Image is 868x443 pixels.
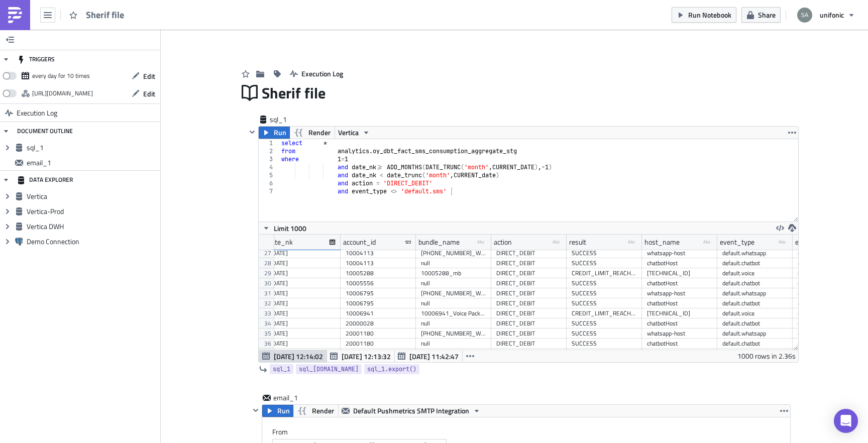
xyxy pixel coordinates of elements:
div: null [798,298,863,308]
span: Limit 1000 [274,223,306,234]
div: null [798,318,863,328]
div: action [494,235,512,250]
span: Render [308,127,331,139]
div: SUCCESS [572,278,637,288]
div: host_name [644,235,680,250]
div: [DATE] [270,298,336,308]
div: 2 [259,147,279,155]
div: default.whatsapp [722,349,788,359]
div: default.chatbot [722,298,788,308]
button: Hide content [250,404,262,416]
div: default.chatbot [722,339,788,349]
div: DOCUMENT OUTLINE [17,122,73,140]
div: null [421,278,486,288]
a: sql_1.export() [364,364,419,374]
div: [DATE] [270,248,336,258]
div: null [798,258,863,268]
div: DIRECT_DEBIT [496,349,562,359]
div: date_nk [268,235,293,250]
span: sql_1 [270,115,310,125]
button: unifonic [791,4,860,26]
span: Run Notebook [688,10,731,20]
div: 10005556 [346,278,411,288]
div: [DATE] [270,349,336,359]
div: [DATE] [270,308,336,318]
div: [DATE] [270,258,336,268]
body: Rich Text Area. Press ALT-0 for help. [4,4,503,12]
div: CREDIT_LIMIT_REACHED [572,308,637,318]
div: SUCCESS [572,328,637,339]
div: 7 [259,187,279,195]
img: Avatar [796,7,813,24]
div: [PHONE_NUMBER]_WhatsApp Package Monetary [421,248,486,258]
span: [DATE] 12:14:02 [274,351,323,362]
div: [TECHNICAL_ID] [647,268,712,278]
div: whatsapp-host [647,288,712,298]
button: Run Notebook [672,7,736,23]
div: default.voice [722,268,788,278]
div: default.whatsapp [722,288,788,298]
span: Run [274,127,286,139]
div: 3 [259,155,279,163]
div: default.voice [722,308,788,318]
span: Execution Log [17,104,57,122]
div: whatsapp-host [647,328,712,339]
div: null [798,268,863,278]
span: unifonic [820,10,844,20]
div: whatsapp-host [647,349,712,359]
button: Edit [127,86,160,101]
div: null [798,278,863,288]
button: Limit 1000 [259,222,310,234]
button: Hide content [246,126,258,138]
button: [DATE] 12:13:32 [327,350,395,362]
span: sql_1 [27,143,158,152]
div: 20001180 [346,328,411,339]
div: SUCCESS [572,339,637,349]
div: 5 [259,171,279,179]
div: SUCCESS [572,349,637,359]
button: [DATE] 12:14:02 [259,350,327,362]
div: [DATE] [270,288,336,298]
div: null [798,328,863,339]
div: null [798,288,863,298]
div: DIRECT_DEBIT [496,278,562,288]
div: DIRECT_DEBIT [496,318,562,328]
span: Vertica [27,192,158,201]
div: chatbotHost [647,339,712,349]
div: 10006941_Voice Package_20250618_20260618 [421,308,486,318]
div: DIRECT_DEBIT [496,339,562,349]
div: [DATE] [270,268,336,278]
div: default.whatsapp [722,248,788,258]
div: default.chatbot [722,278,788,288]
div: SUCCESS [572,288,637,298]
div: 10006795 [346,298,411,308]
div: DIRECT_DEBIT [496,308,562,318]
div: DIRECT_DEBIT [496,268,562,278]
div: event_type [720,235,754,250]
span: Sherif file [86,9,126,21]
span: [DATE] 11:42:47 [409,351,459,362]
div: 10004113 [346,248,411,258]
div: DIRECT_DEBIT [496,328,562,339]
div: [TECHNICAL_ID] [647,308,712,318]
span: Vertica-Prod [27,207,158,216]
span: sql_1.export() [367,364,416,374]
div: DATA EXPLORER [17,171,73,189]
div: chatbotHost [647,258,712,268]
div: null [798,308,863,318]
div: 20001180 [346,339,411,349]
div: result [569,235,586,250]
div: [PHONE_NUMBER]_WhatsApp Package Monetary [421,288,486,298]
div: chatbotHost [647,278,712,288]
div: SUCCESS [572,318,637,328]
div: DIRECT_DEBIT [496,298,562,308]
div: [DATE] [270,278,336,288]
div: null [798,248,863,258]
span: Run [277,405,290,417]
button: Execution Log [285,66,348,81]
div: null [421,339,486,349]
a: sql_1 [270,364,293,374]
span: Edit [143,71,155,81]
button: Run [259,127,290,139]
button: Edit [127,68,160,84]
